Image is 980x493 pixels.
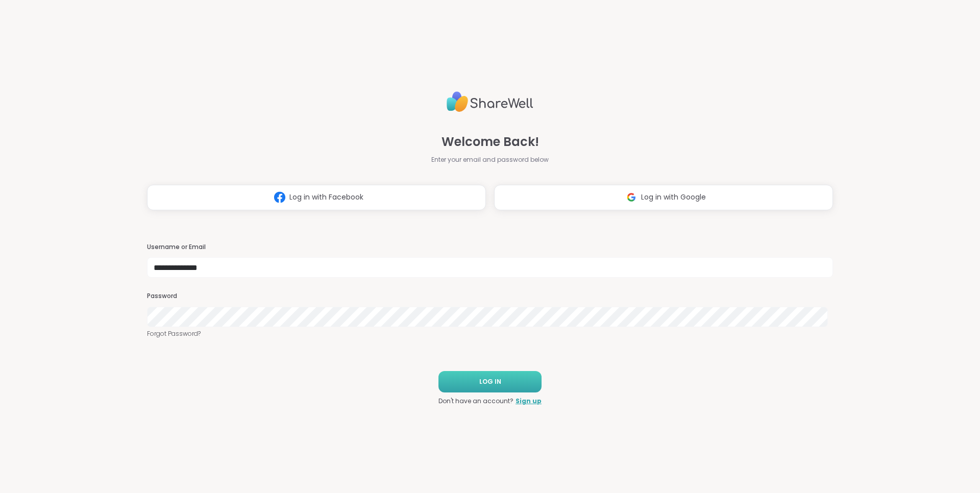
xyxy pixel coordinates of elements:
[494,185,833,210] button: Log in with Google
[641,192,706,203] span: Log in with Google
[147,185,486,210] button: Log in with Facebook
[147,243,833,252] h3: Username or Email
[438,371,542,392] button: LOG IN
[479,377,501,386] span: LOG IN
[147,329,833,338] a: Forgot Password?
[442,133,539,151] span: Welcome Back!
[289,192,363,203] span: Log in with Facebook
[622,188,641,207] img: ShareWell Logomark
[447,87,533,116] img: ShareWell Logo
[438,397,513,406] span: Don't have an account?
[516,397,542,406] a: Sign up
[147,292,833,301] h3: Password
[431,155,549,164] span: Enter your email and password below
[270,188,289,207] img: ShareWell Logomark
